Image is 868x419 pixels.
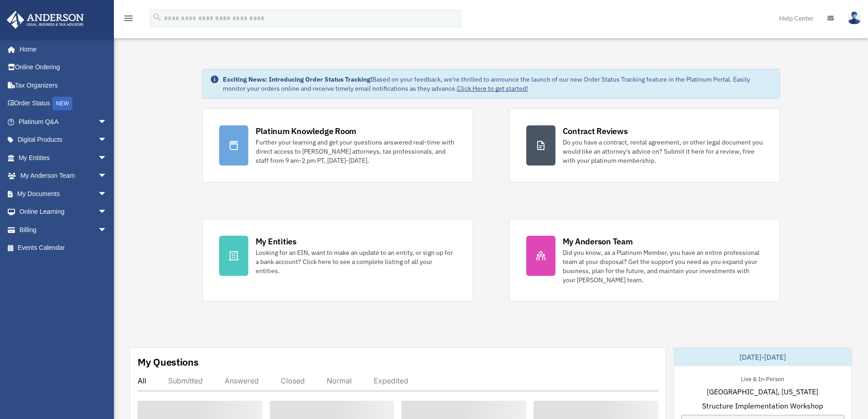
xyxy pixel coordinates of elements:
span: arrow_drop_down [98,203,116,222]
img: Anderson Advisors Platinum Portal [4,11,87,29]
div: Platinum Knowledge Room [256,125,357,137]
div: My Questions [138,355,199,369]
span: arrow_drop_down [98,167,116,186]
a: menu [123,16,134,24]
a: Platinum Q&Aarrow_drop_down [6,113,121,131]
a: Digital Productsarrow_drop_down [6,131,121,149]
a: Billingarrow_drop_down [6,221,121,239]
span: arrow_drop_down [98,221,116,239]
span: arrow_drop_down [98,113,116,131]
a: Events Calendar [6,239,121,257]
a: Tax Organizers [6,76,121,94]
div: Contract Reviews [563,125,628,137]
a: Online Learningarrow_drop_down [6,203,121,221]
div: Answered [225,376,259,385]
div: Further your learning and get your questions answered real-time with direct access to [PERSON_NAM... [256,138,456,165]
strong: Exciting News: Introducing Order Status Tracking! [223,75,372,83]
span: arrow_drop_down [98,185,116,203]
a: Platinum Knowledge Room Further your learning and get your questions answered real-time with dire... [202,109,473,182]
a: My Documentsarrow_drop_down [6,185,121,203]
a: Click Here to get started! [457,84,528,93]
div: My Anderson Team [563,236,633,247]
div: My Entities [256,236,297,247]
i: search [152,12,162,22]
div: Looking for an EIN, want to make an update to an entity, or sign up for a bank account? Click her... [256,248,456,275]
span: arrow_drop_down [98,149,116,167]
div: Expedited [374,376,408,385]
div: Do you have a contract, rental agreement, or other legal document you would like an attorney's ad... [563,138,763,165]
i: menu [123,13,134,24]
div: Normal [327,376,352,385]
div: All [138,376,146,385]
div: Closed [281,376,305,385]
div: Based on your feedback, we're thrilled to announce the launch of our new Order Status Tracking fe... [223,75,772,93]
span: arrow_drop_down [98,131,116,150]
a: Online Ordering [6,58,121,77]
span: [GEOGRAPHIC_DATA], [US_STATE] [707,386,818,397]
div: Live & In-Person [734,373,791,383]
a: Order StatusNEW [6,94,121,113]
span: Structure Implementation Workshop [702,400,823,411]
a: My Anderson Team Did you know, as a Platinum Member, you have an entire professional team at your... [509,219,780,301]
div: Did you know, as a Platinum Member, you have an entire professional team at your disposal? Get th... [563,248,763,285]
a: Contract Reviews Do you have a contract, rental agreement, or other legal document you would like... [509,109,780,182]
img: User Pic [847,11,861,25]
div: [DATE]-[DATE] [674,348,852,366]
a: My Entitiesarrow_drop_down [6,149,121,167]
a: Home [6,40,116,58]
a: My Anderson Teamarrow_drop_down [6,167,121,185]
div: Submitted [168,376,203,385]
a: My Entities Looking for an EIN, want to make an update to an entity, or sign up for a bank accoun... [202,219,473,301]
div: NEW [52,97,72,110]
